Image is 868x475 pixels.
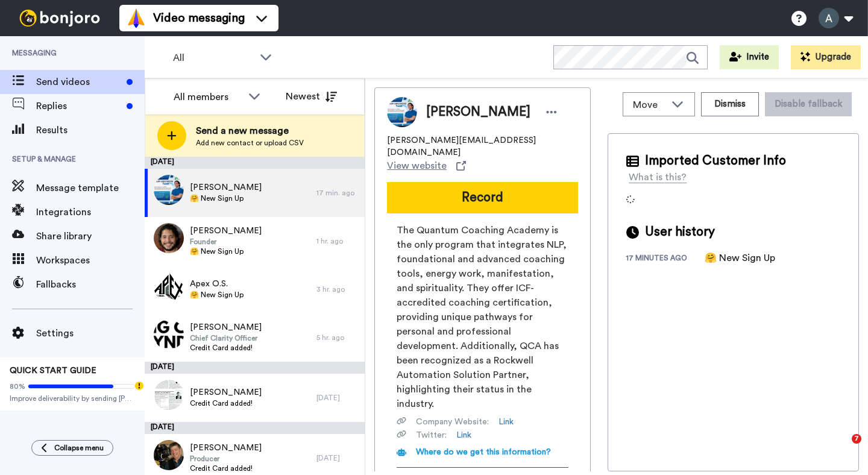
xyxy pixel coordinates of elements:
[154,380,184,410] img: 68a0cbea-f8f7-48c7-84ff-cc61b7eac84d.jpg
[416,429,447,441] span: Twitter :
[416,416,489,428] span: Company Website :
[196,124,304,138] span: Send a new message
[10,366,96,375] span: QUICK START GUIDE
[645,152,786,170] span: Imported Customer Info
[145,362,365,374] div: [DATE]
[316,453,359,463] div: [DATE]
[629,170,687,184] div: What is this?
[36,253,145,268] span: Workspaces
[36,99,122,113] span: Replies
[190,386,262,398] span: [PERSON_NAME]
[190,343,262,353] span: Credit Card added!
[387,159,447,173] span: View website
[153,10,245,27] span: Video messaging
[852,434,861,444] span: 7
[134,380,145,391] div: Tooltip anchor
[387,134,578,159] span: [PERSON_NAME][EMAIL_ADDRESS][DOMAIN_NAME]
[705,251,775,265] div: 🤗 New Sign Up
[190,464,262,473] span: Credit Card added!
[154,223,184,253] img: c7fc3cfd-af3a-4113-97b5-1ace0c9dca3d.jpg
[36,229,145,244] span: Share library
[36,181,145,195] span: Message template
[498,416,514,428] a: Link
[36,326,145,341] span: Settings
[173,51,254,65] span: All
[190,321,262,333] span: [PERSON_NAME]
[190,247,262,256] span: 🤗 New Sign Up
[633,98,665,112] span: Move
[827,434,856,463] iframe: Intercom live chat
[196,138,304,148] span: Add new contact or upload CSV
[791,45,861,69] button: Upgrade
[36,75,122,89] span: Send videos
[154,440,184,470] img: 7ab45a92-2a8d-422c-9d37-b94afb090339.jpg
[765,92,852,116] button: Disable fallback
[154,175,184,205] img: 09f7a26e-8ec7-4959-a074-7889232a3362.jpg
[316,188,359,198] div: 17 min. ago
[277,84,346,109] button: Newest
[145,157,365,169] div: [DATE]
[190,181,262,193] span: [PERSON_NAME]
[14,10,105,27] img: bj-logo-header-white.svg
[190,193,262,203] span: 🤗 New Sign Up
[316,236,359,246] div: 1 hr. ago
[190,225,262,237] span: [PERSON_NAME]
[10,394,135,403] span: Improve deliverability by sending [PERSON_NAME]’s from your own email
[626,253,705,265] div: 17 minutes ago
[31,440,113,456] button: Collapse menu
[387,97,417,127] img: Image of Lizzie Korsgaard
[190,290,244,300] span: 🤗 New Sign Up
[10,382,25,391] span: 80%
[456,429,471,441] a: Link
[316,393,359,403] div: [DATE]
[387,182,578,213] button: Record
[190,278,244,290] span: Apex O.S.
[426,103,530,121] span: [PERSON_NAME]
[190,398,262,408] span: Credit Card added!
[190,454,262,464] span: Producer
[36,205,145,219] span: Integrations
[154,271,184,301] img: 888dc8fb-8fc4-4803-8e7e-7029b139044b.png
[174,90,242,104] div: All members
[54,443,104,453] span: Collapse menu
[397,223,568,411] span: The Quantum Coaching Academy is the only program that integrates NLP, foundational and advanced c...
[36,277,145,292] span: Fallbacks
[190,237,262,247] span: Founder
[645,223,715,241] span: User history
[154,319,184,350] img: d4b5cafb-9cf8-4dd3-8ac5-a29e069ee774.png
[387,159,466,173] a: View website
[190,333,262,343] span: Chief Clarity Officer
[416,448,551,456] span: Where do we get this information?
[316,285,359,294] div: 3 hr. ago
[36,123,145,137] span: Results
[127,8,146,28] img: vm-color.svg
[316,333,359,342] div: 5 hr. ago
[720,45,779,69] button: Invite
[190,442,262,454] span: [PERSON_NAME]
[145,422,365,434] div: [DATE]
[701,92,759,116] button: Dismiss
